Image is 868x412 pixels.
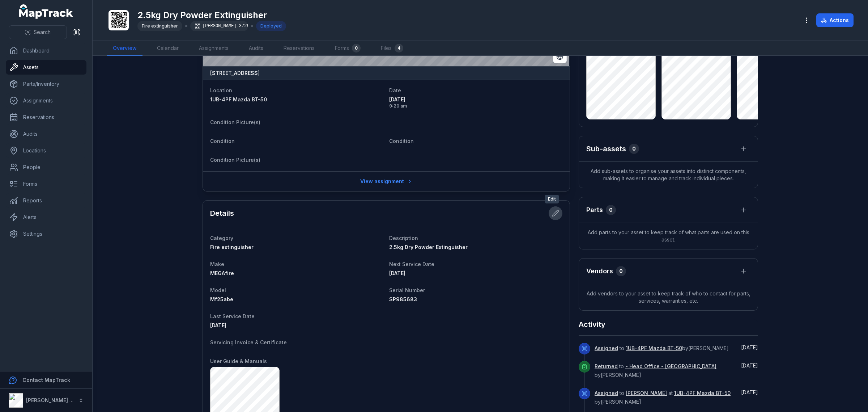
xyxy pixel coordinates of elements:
[210,96,383,103] a: 1UB-4PF Mazda BT-50
[210,119,260,125] span: Condition Picture(s)
[6,160,86,175] a: People
[389,87,401,93] span: Date
[107,41,142,56] a: Overview
[626,390,667,397] a: [PERSON_NAME]
[389,287,425,293] span: Serial Number
[625,363,716,370] a: - Head Office - [GEOGRAPHIC_DATA]
[375,41,409,56] a: Files4
[6,193,86,208] a: Reports
[6,60,86,75] a: Assets
[6,43,86,58] a: Dashboard
[9,25,67,39] button: Search
[579,319,605,329] h2: Activity
[22,377,70,383] strong: Contact MapTrack
[278,41,320,56] a: Reservations
[6,127,86,141] a: Audits
[6,93,86,108] a: Assignments
[579,162,758,188] span: Add sub-assets to organise your assets into distinct components, making it easier to manage and t...
[579,223,758,249] span: Add parts to your asset to keep track of what parts are used on this asset.
[389,270,405,276] time: 3/22/2026, 12:00:00 AM
[586,144,626,154] h2: Sub-assets
[356,175,417,188] a: View assignment
[210,96,267,102] span: 1UB-4PF Mazda BT-50
[210,157,260,163] span: Condition Picture(s)
[741,389,758,395] time: 9/30/2025, 8:07:24 AM
[595,390,731,405] span: to at by [PERSON_NAME]
[595,390,618,397] a: Assigned
[6,227,86,241] a: Settings
[389,244,468,250] span: 2.5kg Dry Powder Extinguisher
[210,322,226,328] span: [DATE]
[190,21,248,31] div: [PERSON_NAME]-3729
[243,41,269,56] a: Audits
[210,244,254,250] span: Fire extinguisher
[210,296,233,302] span: Mf25abe
[741,362,758,369] span: [DATE]
[210,287,226,293] span: Model
[389,270,405,276] span: [DATE]
[137,9,286,21] h1: 2.5kg Dry Powder Extinguisher
[210,235,233,241] span: Category
[329,41,366,56] a: Forms0
[389,96,562,103] span: [DATE]
[389,235,418,241] span: Description
[595,345,729,351] span: to by [PERSON_NAME]
[19,4,73,19] a: MapTrack
[210,270,234,276] span: MEGAfire
[210,138,235,144] span: Condition
[389,103,562,109] span: 9:20 am
[553,50,567,63] button: Switch to Satellite View
[26,397,76,403] strong: [PERSON_NAME] Air
[579,284,758,310] span: Add vendors to your asset to keep track of who to contact for parts, services, warranties, etc.
[210,87,232,93] span: Location
[34,29,51,36] span: Search
[595,363,618,370] a: Returned
[210,322,226,328] time: 9/22/2025, 12:00:00 AM
[389,296,417,302] span: SP985683
[256,21,286,31] div: Deployed
[6,210,86,224] a: Alerts
[193,41,234,56] a: Assignments
[6,110,86,125] a: Reservations
[151,41,184,56] a: Calendar
[741,362,758,369] time: 9/30/2025, 9:19:47 AM
[816,13,854,27] button: Actions
[586,205,603,215] h3: Parts
[629,144,639,154] div: 0
[210,313,255,319] span: Last Service Date
[142,23,178,29] span: Fire extinguisher
[210,261,224,267] span: Make
[595,363,716,378] span: to by [PERSON_NAME]
[6,177,86,191] a: Forms
[352,44,361,52] div: 0
[626,345,682,352] a: 1UB-4PF Mazda BT-50
[674,390,731,397] a: 1UB-4PF Mazda BT-50
[545,195,559,203] span: Edit
[389,96,562,109] time: 9/30/2025, 9:20:22 AM
[616,266,626,276] div: 0
[210,339,287,345] span: Servicing Invoice & Certificate
[210,70,260,77] strong: [STREET_ADDRESS]
[395,44,403,52] div: 4
[389,261,434,267] span: Next Service Date
[606,205,616,215] div: 0
[210,358,267,364] span: User Guide & Manuals
[595,345,618,352] a: Assigned
[6,143,86,158] a: Locations
[586,266,613,276] h3: Vendors
[741,344,758,350] time: 9/30/2025, 9:20:22 AM
[741,389,758,395] span: [DATE]
[6,77,86,91] a: Parts/Inventory
[741,344,758,350] span: [DATE]
[210,208,234,218] h2: Details
[389,138,414,144] span: Condition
